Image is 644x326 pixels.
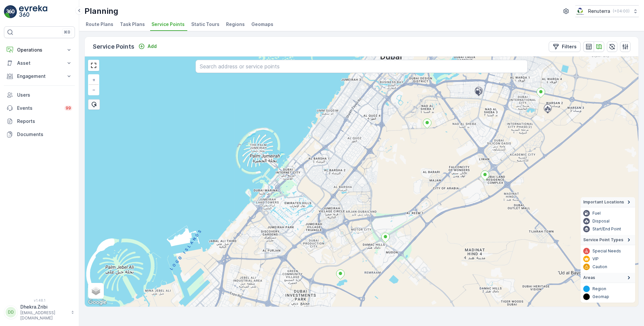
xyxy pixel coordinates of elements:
[92,87,96,92] span: −
[88,99,100,110] div: Bulk Select
[17,47,62,53] p: Operations
[148,43,157,50] p: Add
[613,9,630,14] p: ( +04:00 )
[195,60,528,73] input: Search address or service points
[17,131,72,138] p: Documents
[226,21,245,28] span: Regions
[575,8,586,15] img: Screenshot_2024-07-26_at_13.33.01.png
[93,42,134,51] p: Service Points
[592,248,621,254] p: Special Needs
[581,235,635,245] summary: Service Point Types
[4,88,75,102] a: Users
[583,199,624,205] span: Important Locations
[120,21,145,28] span: Task Plans
[191,21,219,28] span: Static Tours
[575,5,639,17] button: Renuterra(+04:00)
[86,298,108,307] a: Open this area in Google Maps (opens a new window)
[17,92,72,98] p: Users
[581,197,635,207] summary: Important Locations
[4,5,17,18] img: logo
[6,307,16,317] div: DD
[89,284,103,298] a: Layers
[136,42,159,50] button: Add
[549,41,581,52] button: Filters
[592,226,621,232] p: Start/End Point
[64,30,70,35] p: ⌘B
[592,211,601,216] p: Fuel
[89,60,99,70] a: View Fullscreen
[592,294,609,299] p: Geomap
[89,85,99,95] a: Zoom Out
[4,57,75,70] button: Asset
[583,237,623,243] span: Service Point Types
[592,264,607,269] p: Caution
[592,256,599,262] p: VIP
[581,273,635,283] summary: Areas
[84,6,118,16] p: Planning
[562,43,577,50] p: Filters
[66,105,71,111] p: 99
[17,118,72,125] p: Reports
[588,8,610,14] p: Renuterra
[86,298,108,307] img: Google
[151,21,185,28] span: Service Points
[251,21,273,28] span: Geomaps
[17,105,60,111] p: Events
[17,73,62,80] p: Engagement
[4,128,75,141] a: Documents
[4,298,75,302] span: v 1.48.1
[89,75,99,85] a: Zoom In
[4,102,75,115] a: Events99
[583,275,595,280] span: Areas
[86,21,113,28] span: Route Plans
[4,304,75,321] button: DDDhekra.Zribi[EMAIL_ADDRESS][DOMAIN_NAME]
[20,304,68,310] p: Dhekra.Zribi
[92,77,95,82] span: +
[4,115,75,128] a: Reports
[20,310,68,321] p: [EMAIL_ADDRESS][DOMAIN_NAME]
[17,60,62,66] p: Asset
[592,286,606,291] p: Region
[592,219,609,224] p: Disposal
[4,70,75,83] button: Engagement
[4,43,75,57] button: Operations
[19,5,47,18] img: logo_light-DOdMpM7g.png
